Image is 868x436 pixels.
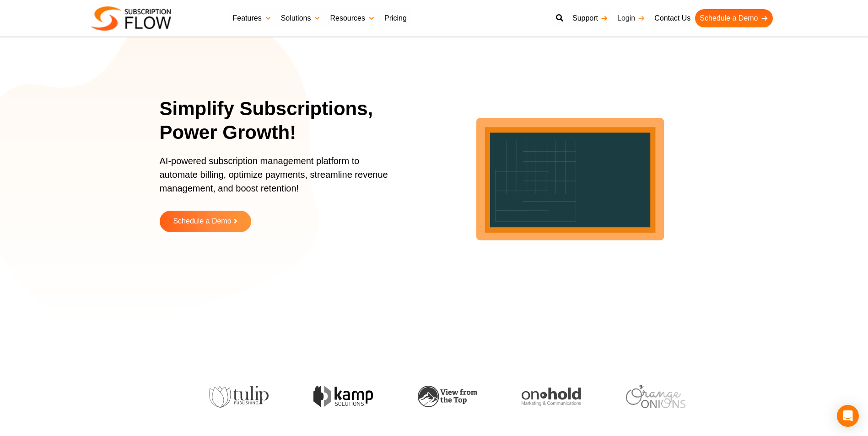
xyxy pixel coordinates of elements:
a: Contact Us [650,9,695,27]
img: view-from-the-top [416,386,476,407]
img: tulip-publishing [208,386,268,408]
a: Login [613,9,650,27]
div: Open Intercom Messenger [837,405,859,427]
a: Features [228,9,276,27]
a: Resources [325,9,379,27]
a: Support [568,9,613,27]
img: Subscriptionflow [91,6,171,31]
p: AI-powered subscription management platform to automate billing, optimize payments, streamline re... [160,154,398,204]
a: Pricing [380,9,411,27]
a: Schedule a Demo [695,9,772,27]
img: onhold-marketing [521,388,580,406]
h1: Simplify Subscriptions, Power Growth! [160,97,409,145]
a: Solutions [276,9,326,27]
a: Schedule a Demo [160,211,251,232]
img: kamp-solution [312,386,372,407]
img: orange-onions [625,385,684,408]
span: Schedule a Demo [173,218,231,225]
